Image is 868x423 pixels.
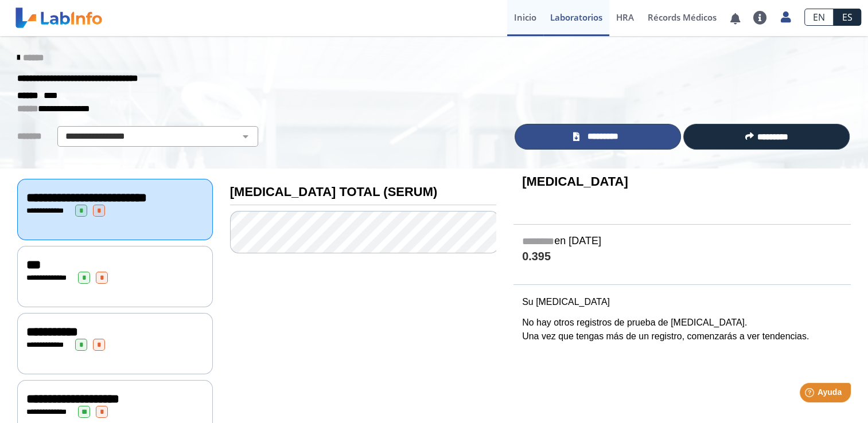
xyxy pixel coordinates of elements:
[616,11,634,23] span: HRA
[522,235,842,248] h5: en [DATE]
[522,250,842,264] h4: 0.395
[522,316,842,343] p: No hay otros registros de prueba de [MEDICAL_DATA]. Una vez que tengas más de un registro, comenz...
[230,185,437,199] b: [MEDICAL_DATA] TOTAL (SERUM)
[834,9,861,26] a: ES
[522,174,628,189] b: [MEDICAL_DATA]
[522,295,842,309] p: Su [MEDICAL_DATA]
[804,9,834,26] a: EN
[766,378,855,410] iframe: Help widget launcher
